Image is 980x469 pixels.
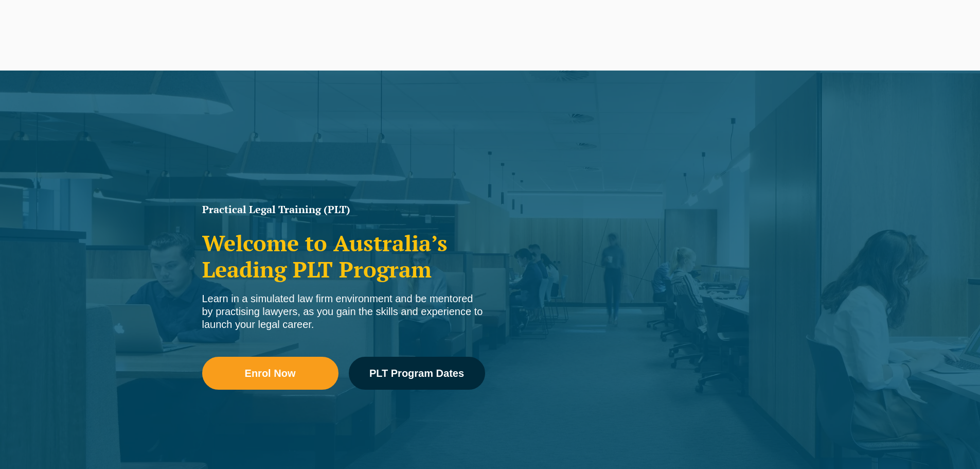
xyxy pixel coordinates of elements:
a: Enrol Now [202,357,338,390]
h2: Welcome to Australia’s Leading PLT Program [202,230,485,282]
span: Enrol Now [245,368,296,378]
a: PLT Program Dates [349,357,485,390]
div: Learn in a simulated law firm environment and be mentored by practising lawyers, as you gain the ... [202,292,485,331]
span: PLT Program Dates [369,368,464,378]
h1: Practical Legal Training (PLT) [202,204,485,215]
